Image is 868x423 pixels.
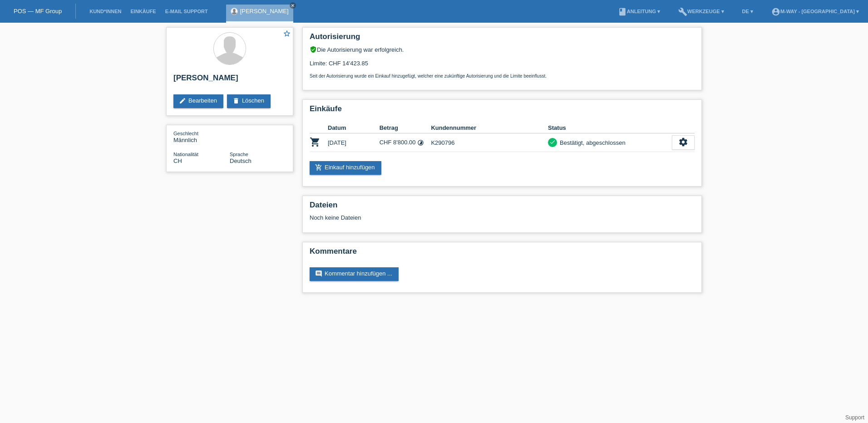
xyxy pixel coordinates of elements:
[549,139,556,145] i: check
[557,138,626,148] div: Bestätigt, abgeschlossen
[310,161,381,175] a: add_shopping_cartEinkauf hinzufügen
[380,133,431,152] td: CHF 8'800.00
[310,137,321,148] i: POSP00027150
[290,2,296,9] a: close
[310,46,317,53] i: verified_user
[767,9,863,14] a: account_circlem-way - [GEOGRAPHIC_DATA] ▾
[85,9,126,14] a: Kund*innen
[315,164,322,171] i: add_shopping_cart
[328,123,380,133] th: Datum
[173,74,286,87] h2: [PERSON_NAME]
[674,9,729,14] a: buildWerkzeuge ▾
[232,97,240,104] i: delete
[678,137,688,147] i: settings
[618,7,627,16] i: book
[613,9,665,14] a: bookAnleitung ▾
[179,97,186,104] i: edit
[227,94,271,108] a: deleteLöschen
[310,74,695,79] p: Seit der Autorisierung wurde ein Einkauf hinzugefügt, welcher eine zukünftige Autorisierung und d...
[14,8,62,15] a: POS — MF Group
[310,214,587,221] div: Noch keine Dateien
[431,133,548,152] td: K290796
[738,9,758,14] a: DE ▾
[173,131,198,136] span: Geschlecht
[173,152,198,157] span: Nationalität
[548,123,672,133] th: Status
[310,32,695,46] h2: Autorisierung
[310,104,695,118] h2: Einkäufe
[771,7,780,16] i: account_circle
[126,9,160,14] a: Einkäufe
[315,270,322,277] i: comment
[291,3,295,8] i: close
[417,139,424,146] i: Fixe Raten (4 Raten)
[310,201,695,214] h2: Dateien
[283,30,291,39] a: star_border
[240,8,289,15] a: [PERSON_NAME]
[310,247,695,261] h2: Kommentare
[328,133,380,152] td: [DATE]
[380,123,431,133] th: Betrag
[845,414,864,421] a: Support
[161,9,212,14] a: E-Mail Support
[310,46,695,53] div: Die Autorisierung war erfolgreich.
[173,94,223,108] a: editBearbeiten
[310,53,695,79] div: Limite: CHF 14'423.85
[173,157,182,164] span: Schweiz
[678,7,687,16] i: build
[283,30,291,38] i: star_border
[230,152,248,157] span: Sprache
[173,130,230,143] div: Männlich
[230,157,252,164] span: Deutsch
[310,267,399,281] a: commentKommentar hinzufügen ...
[431,123,548,133] th: Kundennummer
